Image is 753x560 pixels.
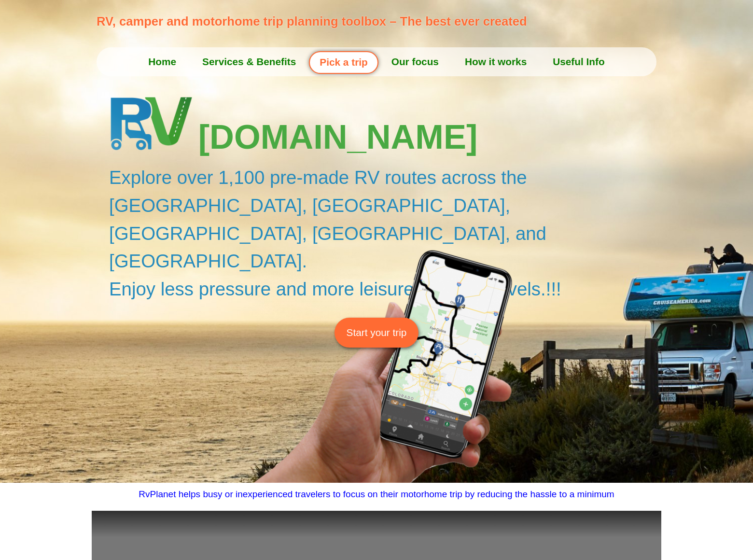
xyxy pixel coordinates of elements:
a: Our focus [378,50,452,74]
a: Useful Info [540,50,617,74]
span: Start your trip [347,325,407,340]
h3: [DOMAIN_NAME] [198,120,661,154]
h2: Explore over 1,100 pre-made RV routes across the [GEOGRAPHIC_DATA], [GEOGRAPHIC_DATA], [GEOGRAPHI... [109,164,661,303]
p: RV, camper and motorhome trip planning toolbox – The best ever created [97,12,662,30]
nav: Menu [97,50,656,74]
a: Pick a trip [309,51,378,74]
span: RvPlanet helps busy or inexperienced travelers to focus on their motorhome trip by reducing the h... [139,489,614,499]
img: Motorhome trip planning app [240,241,522,483]
a: Start your trip [335,318,419,347]
a: How it works [452,50,540,74]
a: Home [135,50,189,74]
a: Services & Benefits [189,50,309,74]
